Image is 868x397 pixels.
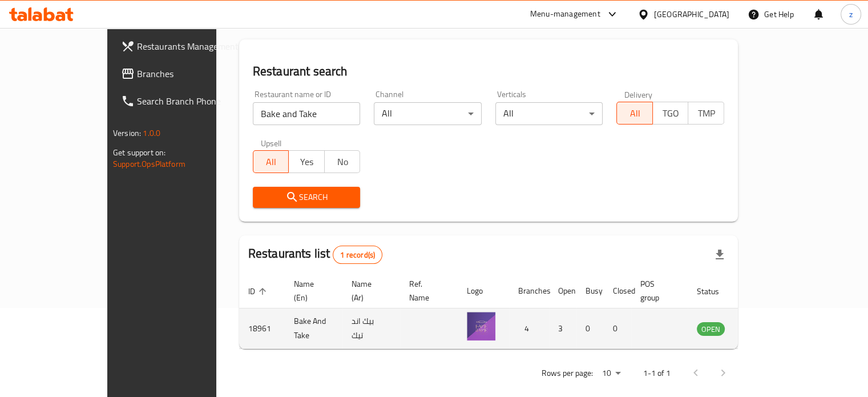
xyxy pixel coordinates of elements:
[113,157,185,171] a: Support.OpsPlatform
[495,102,603,125] div: All
[293,154,320,170] span: Yes
[248,284,270,298] span: ID
[621,105,648,122] span: All
[253,187,361,208] button: Search
[604,308,631,349] td: 0
[624,90,653,98] label: Delivery
[849,8,853,21] span: z
[576,308,604,349] td: 0
[239,308,285,349] td: 18961
[262,190,352,204] span: Search
[352,277,386,304] span: Name (Ar)
[604,274,631,308] th: Closed
[143,126,160,141] span: 1.0.0
[509,274,549,308] th: Branches
[112,60,252,87] a: Branches
[342,308,400,349] td: بيك اند تيك
[253,150,289,173] button: All
[597,365,625,382] div: Rows per page:
[113,126,141,141] span: Version:
[616,102,653,125] button: All
[657,105,684,122] span: TGO
[576,274,604,308] th: Busy
[137,39,243,53] span: Restaurants Management
[643,366,671,380] p: 1-1 of 1
[640,277,674,304] span: POS group
[112,87,252,115] a: Search Branch Phone
[112,33,252,60] a: Restaurants Management
[248,245,382,264] h2: Restaurants list
[288,150,325,173] button: Yes
[542,366,593,380] p: Rows per page:
[697,284,734,298] span: Status
[693,105,720,122] span: TMP
[409,277,444,304] span: Ref. Name
[253,63,724,80] h2: Restaurant search
[324,150,361,173] button: No
[697,322,725,336] div: OPEN
[137,67,243,81] span: Branches
[697,323,725,336] span: OPEN
[294,277,329,304] span: Name (En)
[374,102,482,125] div: All
[333,250,382,260] span: 1 record(s)
[253,102,361,125] input: Search for restaurant name or ID..
[239,274,787,349] table: enhanced table
[467,312,495,340] img: Bake And Take
[137,94,243,108] span: Search Branch Phone
[329,154,356,170] span: No
[113,145,165,160] span: Get support on:
[285,308,342,349] td: Bake And Take
[654,8,729,21] div: [GEOGRAPHIC_DATA]
[261,139,282,147] label: Upsell
[652,102,689,125] button: TGO
[258,154,285,170] span: All
[458,274,509,308] th: Logo
[549,274,576,308] th: Open
[509,308,549,349] td: 4
[530,7,600,21] div: Menu-management
[549,308,576,349] td: 3
[688,102,724,125] button: TMP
